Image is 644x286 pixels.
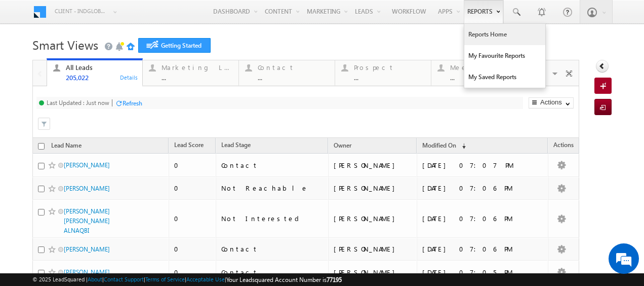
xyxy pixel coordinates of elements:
[47,58,143,87] a: All Leads205,022Details
[174,244,211,254] div: 0
[422,214,544,223] div: [DATE] 07:06 PM
[162,74,232,81] div: ...
[422,141,456,149] span: Modified On
[258,74,329,81] div: ...
[226,276,342,283] span: Your Leadsquared Account Number is
[458,142,466,150] span: (sorted descending)
[335,60,431,86] a: Prospect...
[32,37,98,53] span: Smart Views
[64,185,110,192] a: [PERSON_NAME]
[142,60,239,86] a: Marketing Leads...
[32,275,342,284] span: © 2025 LeadSquared | | | | |
[258,63,329,71] div: Contact
[422,184,544,193] div: [DATE] 07:06 PM
[334,244,412,254] div: [PERSON_NAME]
[174,268,211,277] div: 0
[64,207,110,234] a: [PERSON_NAME] [PERSON_NAME] ALNAQBI
[431,60,528,86] a: Meeting...
[119,73,139,82] div: Details
[221,141,251,149] span: Lead Stage
[55,6,108,16] span: Client - indglobal2 (77195)
[138,38,211,53] a: Getting Started
[174,141,204,149] span: Lead Score
[221,161,324,170] div: Contact
[88,276,102,282] a: About
[450,74,521,81] div: ...
[221,214,324,223] div: Not Interested
[221,184,324,193] div: Not Reachable
[450,63,521,71] div: Meeting
[174,214,211,223] div: 0
[238,60,335,86] a: Contact...
[66,63,137,71] div: All Leads
[104,276,144,282] a: Contact Support
[354,63,425,71] div: Prospect
[162,63,232,71] div: Marketing Leads
[221,244,324,254] div: Contact
[464,66,545,88] a: My Saved Reports
[417,139,471,153] a: Modified On (sorted descending)
[334,184,412,193] div: [PERSON_NAME]
[174,161,211,170] div: 0
[464,24,545,45] a: Reports Home
[38,143,45,150] input: Check all records
[46,140,87,153] a: Lead Name
[123,99,142,107] div: Refresh
[64,245,110,253] a: [PERSON_NAME]
[174,184,211,193] div: 0
[221,268,324,277] div: Contact
[354,74,425,81] div: ...
[145,276,185,282] a: Terms of Service
[64,161,110,169] a: [PERSON_NAME]
[169,139,209,153] a: Lead Score
[64,268,110,276] a: [PERSON_NAME]
[186,276,225,282] a: Acceptable Use
[216,139,256,153] a: Lead Stage
[422,268,544,277] div: [DATE] 07:05 PM
[548,139,579,153] span: Actions
[47,99,109,106] div: Last Updated : Just now
[422,161,544,170] div: [DATE] 07:07 PM
[334,141,351,149] span: Owner
[66,74,137,81] div: 205,022
[464,45,545,66] a: My Favourite Reports
[327,276,342,283] span: 77195
[334,268,412,277] div: [PERSON_NAME]
[422,244,544,254] div: [DATE] 07:06 PM
[334,214,412,223] div: [PERSON_NAME]
[334,161,412,170] div: [PERSON_NAME]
